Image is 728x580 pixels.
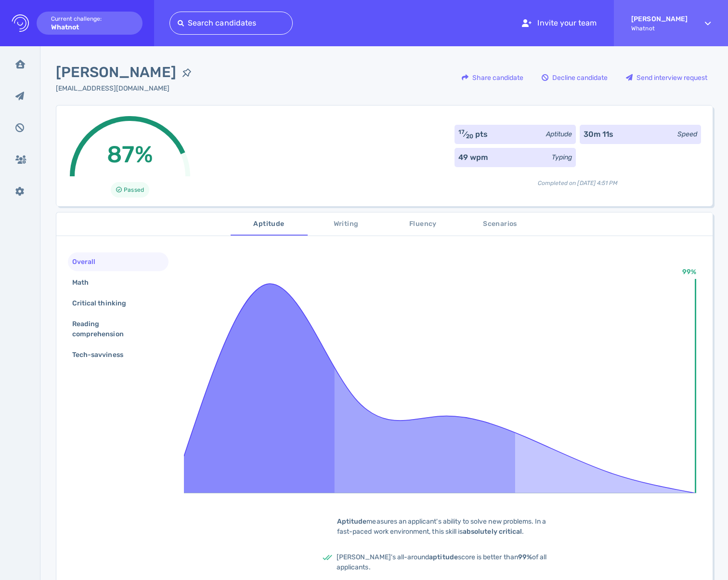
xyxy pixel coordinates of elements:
span: Aptitude [236,218,302,230]
div: Critical thinking [70,296,138,310]
div: Decline candidate [537,66,612,89]
button: Decline candidate [536,66,613,89]
span: Passed [124,184,143,196]
div: Tech-savviness [70,348,135,362]
div: Click to copy the email address [56,83,197,93]
span: [PERSON_NAME] [56,62,176,83]
div: Reading comprehension [70,317,158,341]
div: Aptitude [546,129,572,139]
b: absolutely critical [463,527,522,536]
span: Writing [313,218,379,230]
strong: [PERSON_NAME] [631,15,688,23]
span: 87% [107,141,153,168]
div: Share candidate [457,66,528,89]
button: Send interview request [621,66,713,89]
b: aptitude [429,553,457,561]
div: Speed [677,129,697,139]
div: Typing [552,152,572,162]
span: Scenarios [468,218,533,230]
div: 49 wpm [458,152,488,163]
span: Fluency [390,218,456,230]
div: Completed on [DATE] 4:51 PM [455,171,701,187]
div: Send interview request [621,66,712,89]
div: measures an applicant's ability to solve new problems. In a fast-paced work environment, this ski... [322,516,563,537]
text: 99% [682,268,696,276]
span: Whatnot [631,25,688,32]
div: 30m 11s [584,129,613,140]
span: [PERSON_NAME]'s all-around score is better than of all applicants. [337,553,546,571]
b: 99% [518,553,532,561]
div: Overall [70,255,107,269]
b: Aptitude [337,517,366,526]
div: Math [70,276,100,290]
div: ⁄ pts [458,129,488,140]
button: Share candidate [456,66,529,89]
sup: 17 [458,129,465,135]
sub: 20 [466,133,473,140]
